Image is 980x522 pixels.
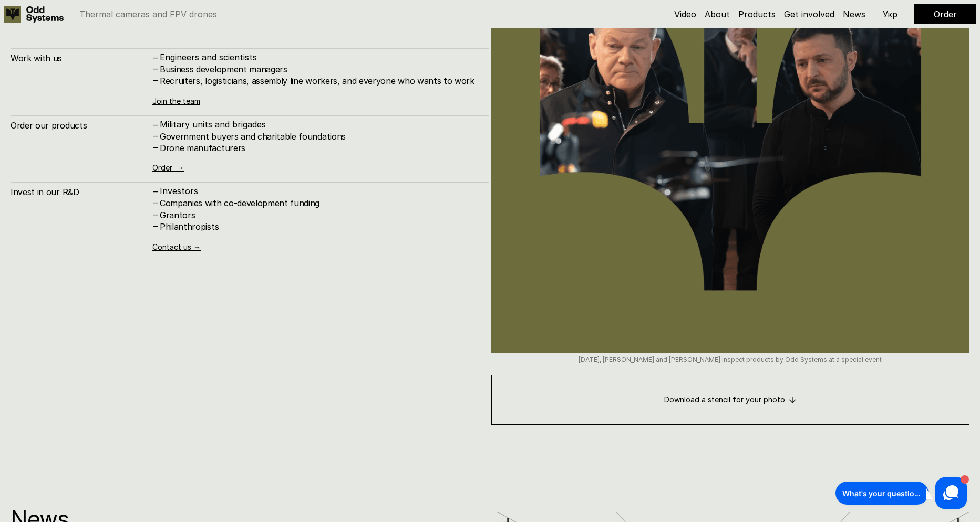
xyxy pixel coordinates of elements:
h4: – [153,74,158,86]
img: download icon [788,396,797,404]
a: Products [738,9,776,19]
h4: – [153,130,158,141]
h4: Invest in our R&D [11,186,152,198]
h4: Business development managers [160,63,479,75]
a: News [843,9,865,19]
h4: Companies with co-development funding [160,197,479,209]
p: Engineers and scientists [160,52,479,62]
a: Order [934,9,957,19]
a: About [705,9,730,19]
h4: – [153,63,158,74]
h4: Philanthropists [160,221,479,232]
a: Download a stencil for your photo [491,375,970,425]
a: Order → [152,163,184,172]
h4: – [153,52,158,63]
h4: Work with us [11,52,152,64]
h4: Order our products [11,120,152,131]
p: Укр [883,10,898,18]
h4: – [153,186,158,197]
a: Contact us → [152,242,201,251]
h4: Grantors [160,209,479,221]
h4: Government buyers and charitable foundations [160,131,479,142]
h4: – [153,142,158,153]
p: Military units and brigades [160,120,479,130]
a: Join the team [152,97,200,105]
p: Investors [160,186,479,196]
h4: – [153,197,158,208]
h4: Recruiters, logisticians, assembly line workers, and everyone who wants to work [160,75,479,87]
p: Thermal cameras and FPV drones [79,10,217,18]
h4: Drone manufacturers [160,142,479,154]
a: Video [674,9,696,19]
iframe: HelpCrunch [833,475,969,512]
h4: – [153,119,158,130]
h4: – [153,220,158,232]
p: [DATE], [PERSON_NAME] and [PERSON_NAME] inspect products by Odd Systems at a special event [491,356,970,364]
h4: – [153,209,158,220]
a: Get involved [784,9,834,19]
